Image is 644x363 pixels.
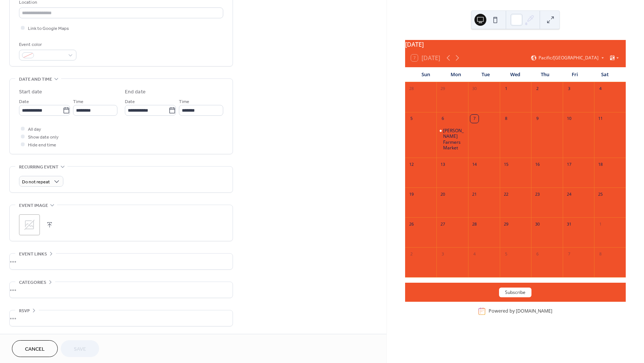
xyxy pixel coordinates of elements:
[530,67,560,82] div: Thu
[565,160,573,168] div: 17
[533,190,542,198] div: 23
[533,160,542,168] div: 16
[565,85,573,93] div: 3
[28,141,56,149] span: Hide end time
[502,115,510,123] div: 8
[502,85,510,93] div: 1
[12,340,58,357] button: Cancel
[19,75,52,83] span: Date and time
[25,345,45,353] span: Cancel
[539,56,599,60] span: Pacific/[GEOGRAPHIC_DATA]
[407,85,416,93] div: 28
[443,128,465,151] div: [PERSON_NAME] Farmers Market
[470,250,479,258] div: 4
[10,254,233,269] div: •••
[533,220,542,228] div: 30
[470,220,479,228] div: 28
[502,160,510,168] div: 15
[596,190,604,198] div: 25
[471,67,501,82] div: Tue
[407,190,416,198] div: 19
[439,115,447,123] div: 6
[533,115,542,123] div: 9
[502,250,510,258] div: 5
[499,288,531,297] button: Subscribe
[73,98,83,106] span: Time
[516,308,552,314] a: [DOMAIN_NAME]
[19,307,30,315] span: RSVP
[436,128,468,151] div: Mākeke Mahiʻai Farmers Market
[439,250,447,258] div: 3
[407,160,416,168] div: 12
[441,67,471,82] div: Mon
[439,160,447,168] div: 13
[502,190,510,198] div: 22
[470,160,479,168] div: 14
[407,115,416,123] div: 5
[470,190,479,198] div: 21
[407,220,416,228] div: 26
[596,85,604,93] div: 4
[565,190,573,198] div: 24
[596,115,604,123] div: 11
[596,220,604,228] div: 1
[533,85,542,93] div: 2
[596,250,604,258] div: 8
[28,133,59,141] span: Show date only
[565,250,573,258] div: 7
[19,214,40,235] div: ;
[411,67,441,82] div: Sun
[179,98,189,106] span: Time
[19,98,29,106] span: Date
[565,220,573,228] div: 31
[10,282,233,298] div: •••
[565,115,573,123] div: 10
[596,160,604,168] div: 18
[533,250,542,258] div: 6
[489,308,552,314] div: Powered by
[502,220,510,228] div: 29
[125,88,146,96] div: End date
[28,25,69,32] span: Link to Google Maps
[19,41,75,49] div: Event color
[439,85,447,93] div: 29
[439,190,447,198] div: 20
[10,310,233,326] div: •••
[19,88,42,96] div: Start date
[439,220,447,228] div: 27
[470,115,479,123] div: 7
[501,67,530,82] div: Wed
[19,250,47,258] span: Event links
[405,40,626,49] div: [DATE]
[19,202,48,210] span: Event image
[590,67,620,82] div: Sat
[22,178,50,186] span: Do not repeat
[125,98,135,106] span: Date
[560,67,590,82] div: Fri
[470,85,479,93] div: 30
[28,125,41,133] span: All day
[407,250,416,258] div: 2
[19,163,59,171] span: Recurring event
[19,279,46,286] span: Categories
